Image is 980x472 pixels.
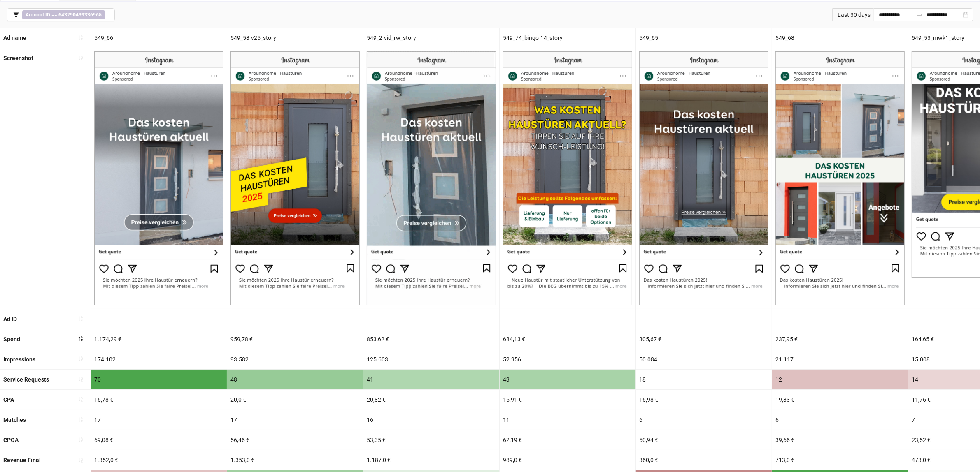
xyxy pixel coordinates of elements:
button: Account ID == 643290439336965 [7,8,115,21]
b: CPA [3,396,14,403]
div: 713,0 € [772,450,908,470]
div: Last 30 days [832,8,874,21]
div: 1.353,0 € [227,450,363,470]
div: 549_68 [772,28,908,48]
div: 549_66 [91,28,227,48]
div: 39,66 € [772,430,908,450]
div: 20,82 € [363,390,499,410]
span: sort-ascending [78,396,84,402]
div: 1.352,0 € [91,450,227,470]
b: Screenshot [3,55,33,61]
div: 959,78 € [227,329,363,349]
div: 549_2-vid_rw_story [363,28,499,48]
img: Screenshot 120222157475770548 [94,51,223,305]
span: to [917,12,923,18]
div: 93.582 [227,349,363,369]
div: 125.603 [363,349,499,369]
div: 1.187,0 € [363,450,499,470]
div: 17 [227,410,363,430]
div: 11 [500,410,635,430]
div: 18 [636,370,772,389]
div: 16,78 € [91,390,227,410]
div: 549_58-v25_story [227,28,363,48]
div: 20,0 € [227,390,363,410]
span: sort-ascending [78,316,84,322]
span: == [22,10,105,19]
b: Spend [3,336,20,342]
span: sort-ascending [78,35,84,41]
div: 549_74_bingo-14_story [500,28,635,48]
span: sort-ascending [78,457,84,463]
div: 15,91 € [500,390,635,410]
div: 6 [772,410,908,430]
div: 52.956 [500,349,635,369]
span: sort-ascending [78,376,84,382]
div: 684,13 € [500,329,635,349]
img: Screenshot 120218028137020548 [230,51,360,305]
b: Ad name [3,35,26,41]
div: 12 [772,370,908,389]
img: Screenshot 120222157472210548 [775,51,905,305]
div: 17 [91,410,227,430]
span: sort-ascending [78,55,84,61]
span: swap-right [917,12,923,18]
span: sort-ascending [78,417,84,423]
div: 50.084 [636,349,772,369]
div: 853,62 € [363,329,499,349]
div: 16,98 € [636,390,772,410]
span: sort-ascending [78,356,84,362]
div: 53,35 € [363,430,499,450]
div: 43 [500,370,635,389]
b: Revenue Final [3,457,41,463]
div: 62,19 € [500,430,635,450]
b: Account ID [26,12,50,18]
div: 41 [363,370,499,389]
div: 21.117 [772,349,908,369]
div: 70 [91,370,227,389]
div: 50,94 € [636,430,772,450]
div: 16 [363,410,499,430]
div: 305,67 € [636,329,772,349]
b: CPQA [3,437,19,443]
div: 6 [636,410,772,430]
b: Service Requests [3,376,49,383]
b: Ad ID [3,316,17,322]
span: sort-ascending [78,437,84,443]
span: filter [13,12,19,18]
img: Screenshot 120229956302310548 [503,51,632,305]
div: 237,95 € [772,329,908,349]
div: 56,46 € [227,430,363,450]
div: 19,83 € [772,390,908,410]
div: 989,0 € [500,450,635,470]
span: sort-descending [78,336,84,342]
img: Screenshot 120222157472770548 [639,51,768,305]
div: 1.174,29 € [91,329,227,349]
div: 360,0 € [636,450,772,470]
div: 174.102 [91,349,227,369]
div: 69,08 € [91,430,227,450]
b: Matches [3,416,26,423]
div: 549_65 [636,28,772,48]
img: Screenshot 120229956330060548 [367,51,496,305]
b: 643290439336965 [58,12,102,18]
div: 48 [227,370,363,389]
b: Impressions [3,356,35,363]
